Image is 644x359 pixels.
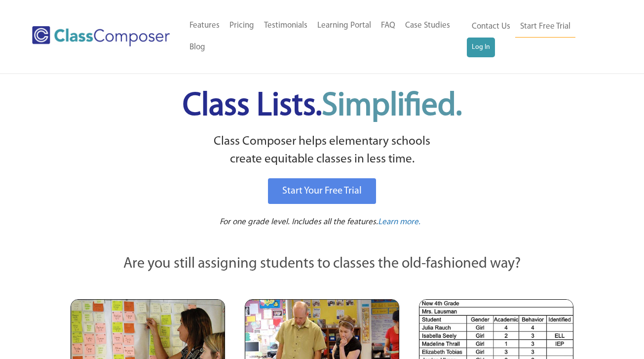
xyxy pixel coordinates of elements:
[183,90,462,122] span: Class Lists.
[259,15,312,37] a: Testimonials
[282,186,362,196] span: Start Your Free Trial
[378,216,420,229] a: Learn more.
[467,16,515,38] a: Contact Us
[515,16,575,38] a: Start Free Trial
[467,16,605,57] nav: Header Menu
[225,15,259,37] a: Pricing
[312,15,376,37] a: Learning Portal
[467,38,495,57] a: Log In
[376,15,400,37] a: FAQ
[69,133,575,169] p: Class Composer helps elementary schools create equitable classes in less time.
[220,218,378,226] span: For one grade level. Includes all the features.
[185,37,210,58] a: Blog
[268,178,376,204] a: Start Your Free Trial
[185,15,467,58] nav: Header Menu
[378,218,420,226] span: Learn more.
[322,90,462,122] span: Simplified.
[185,15,225,37] a: Features
[32,26,170,46] img: Class Composer
[71,253,574,275] p: Are you still assigning students to classes the old-fashioned way?
[400,15,455,37] a: Case Studies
